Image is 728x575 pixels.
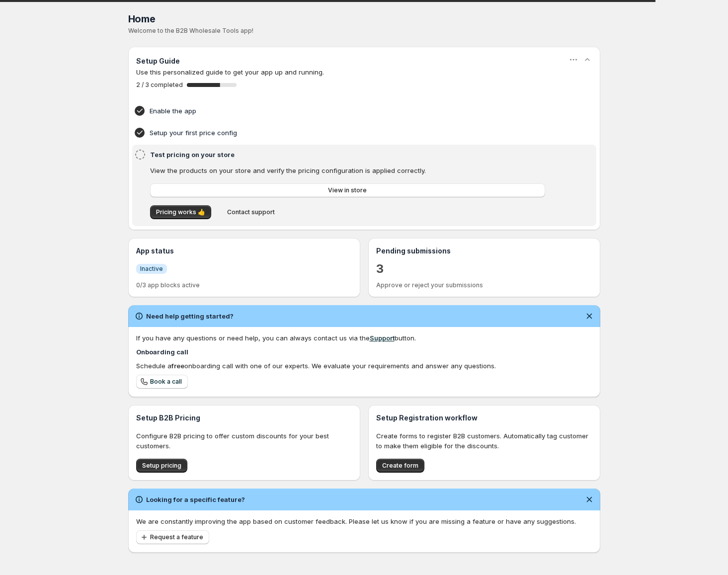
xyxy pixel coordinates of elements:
[146,494,245,504] h2: Looking for a specific feature?
[376,413,592,423] h3: Setup Registration workflow
[150,165,545,175] p: View the products on your store and verify the pricing configuration is applied correctly.
[136,413,352,423] h3: Setup B2B Pricing
[150,128,548,138] h4: Setup your first price config
[136,516,592,526] p: We are constantly improving the app based on customer feedback. Please let us know if you are mis...
[376,431,592,451] p: Create forms to register B2B customers. Automatically tag customer to make them eligible for the ...
[142,462,181,470] span: Setup pricing
[150,205,211,219] button: Pricing works 👍
[376,261,384,277] a: 3
[136,246,352,256] h3: App status
[376,281,592,289] p: Approve or reject your submissions
[136,56,180,66] h3: Setup Guide
[328,186,367,194] span: View in store
[156,208,205,216] span: Pricing works 👍
[136,81,183,89] span: 2 / 3 completed
[136,281,352,289] p: 0/3 app blocks active
[171,362,184,370] b: free
[150,533,203,541] span: Request a feature
[382,462,418,470] span: Create form
[128,13,156,25] span: Home
[136,263,167,274] a: InfoInactive
[376,459,424,473] button: Create form
[136,361,592,371] div: Schedule a onboarding call with one of our experts. We evaluate your requirements and answer any ...
[582,493,596,506] button: Dismiss notification
[376,246,592,256] h3: Pending submissions
[136,431,352,451] p: Configure B2B pricing to offer custom discounts for your best customers.
[140,265,163,273] span: Inactive
[150,106,548,116] h4: Enable the app
[128,27,600,35] p: Welcome to the B2B Wholesale Tools app!
[150,183,545,197] a: View in store
[370,334,395,342] a: Support
[150,150,548,160] h4: Test pricing on your store
[136,347,592,357] h4: Onboarding call
[146,311,234,321] h2: Need help getting started?
[136,530,209,544] button: Request a feature
[136,459,187,473] button: Setup pricing
[136,375,188,389] a: Book a call
[136,333,592,343] div: If you have any questions or need help, you can always contact us via the button.
[221,205,281,219] button: Contact support
[227,208,275,216] span: Contact support
[150,378,182,386] span: Book a call
[582,309,596,323] button: Dismiss notification
[136,67,592,77] p: Use this personalized guide to get your app up and running.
